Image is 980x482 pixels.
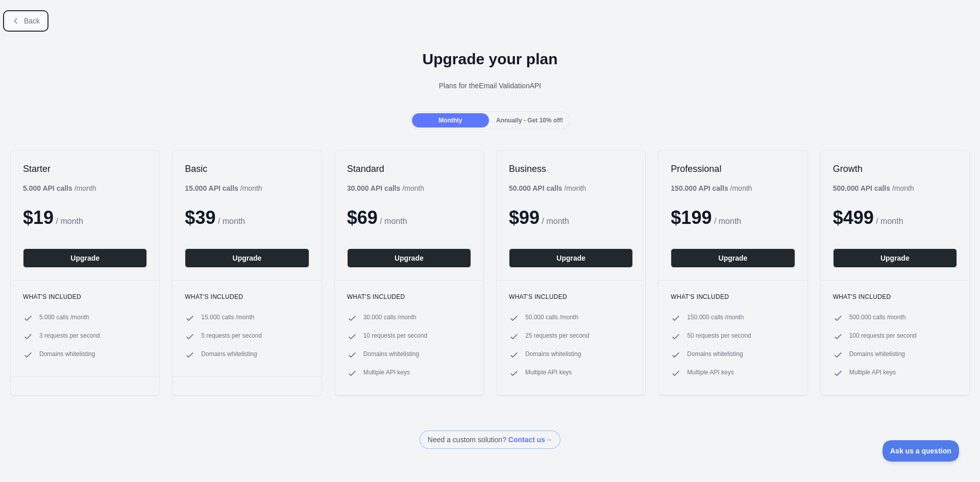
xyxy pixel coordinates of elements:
[347,183,424,193] div: / month
[509,163,633,175] h2: Business
[671,163,795,175] h2: Professional
[509,207,540,228] span: $ 99
[509,183,586,193] div: / month
[671,184,728,192] b: 150.000 API calls
[347,163,471,175] h2: Standard
[509,184,562,192] b: 50.000 API calls
[671,183,752,193] div: / month
[347,184,401,192] b: 30.000 API calls
[671,207,712,228] span: $ 199
[883,440,960,462] iframe: Toggle Customer Support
